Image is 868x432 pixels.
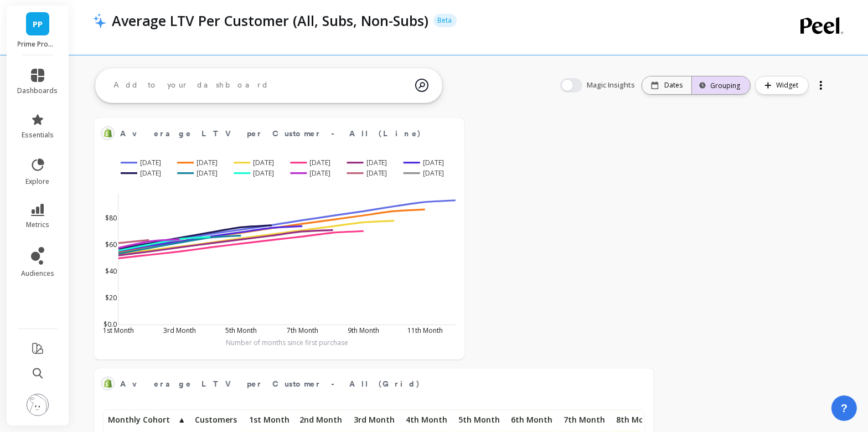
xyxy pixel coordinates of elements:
[120,378,421,390] span: Average LTV per Customer - All (Grid)
[400,412,451,428] p: 4th Month
[776,80,802,91] span: Widget
[294,412,347,431] div: Toggle SortBy
[587,80,637,91] span: Magic Insights
[21,269,54,278] span: audiences
[557,412,608,428] p: 7th Month
[347,412,399,431] div: Toggle SortBy
[841,400,848,416] span: ?
[609,412,662,431] div: Toggle SortBy
[189,412,240,428] p: Customers
[189,412,241,431] div: Toggle SortBy
[120,128,422,140] span: Average LTV per Customer - All (Line)
[349,415,395,424] span: 3rd Month
[22,131,54,140] span: essentials
[402,415,447,424] span: 4th Month
[106,412,189,428] p: Monthly Cohort
[831,395,857,421] button: ?
[120,126,422,141] span: Average LTV per Customer - All (Line)
[192,415,237,424] span: Customers
[702,80,740,91] div: Grouping
[664,81,683,90] p: Dates
[26,220,49,229] span: metrics
[507,415,552,424] span: 6th Month
[560,415,605,424] span: 7th Month
[18,86,58,95] span: dashboards
[399,412,452,431] div: Toggle SortBy
[452,412,503,428] p: 5th Month
[93,13,106,28] img: header icon
[612,415,658,424] span: 8th Month
[610,412,661,428] p: 8th Month
[106,412,158,431] div: Toggle SortBy
[242,412,293,428] p: 1st Month
[557,412,609,431] div: Toggle SortBy
[297,415,342,424] span: 2nd Month
[454,415,500,424] span: 5th Month
[755,76,809,95] button: Widget
[27,394,49,416] img: profile picture
[18,40,58,49] p: Prime Prometics™
[415,70,428,100] img: magic search icon
[452,412,504,431] div: Toggle SortBy
[504,412,557,431] div: Toggle SortBy
[244,415,290,424] span: 1st Month
[433,14,457,27] p: Beta
[112,11,429,30] p: Average LTV Per Customer (All, Subs, Non-Subs)
[347,412,398,428] p: 3rd Month
[26,177,50,186] span: explore
[108,415,177,424] span: Monthly Cohort
[241,412,294,431] div: Toggle SortBy
[33,18,43,30] span: PP
[120,376,612,392] span: Average LTV per Customer - All (Grid)
[177,415,185,424] span: ▲
[294,412,345,428] p: 2nd Month
[505,412,556,428] p: 6th Month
